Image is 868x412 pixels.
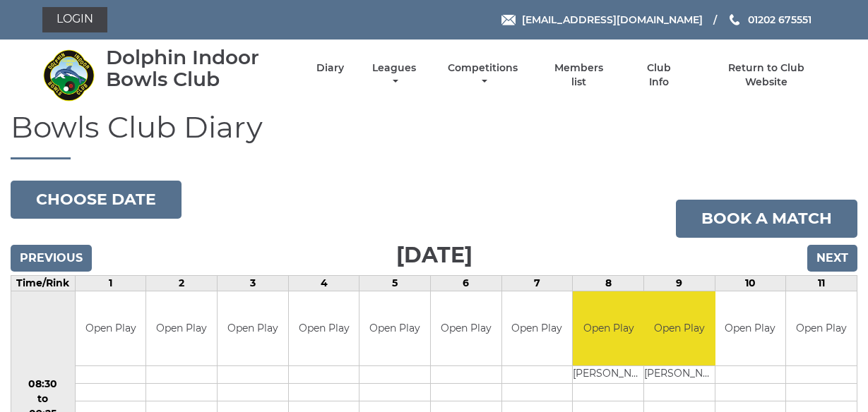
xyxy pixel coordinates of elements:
td: 1 [75,276,146,291]
td: Open Play [502,291,573,365]
a: Competitions [445,61,522,89]
td: Open Play [218,291,288,365]
a: Diary [316,61,344,75]
td: 3 [218,276,289,291]
a: Email [EMAIL_ADDRESS][DOMAIN_NAME] [501,12,703,28]
td: Open Play [289,291,359,365]
img: Phone us [730,14,739,25]
td: Open Play [715,291,786,365]
td: Open Play [644,291,715,365]
td: [PERSON_NAME] [573,365,644,383]
a: Book a match [676,200,857,238]
td: Open Play [359,291,430,365]
a: Return to Club Website [706,61,826,89]
input: Next [807,245,857,272]
td: Open Play [146,291,217,365]
h1: Bowls Club Diary [11,111,857,159]
td: Open Play [431,291,501,365]
td: 10 [715,276,786,291]
td: 5 [359,276,431,291]
img: Email [501,15,516,25]
button: Choose date [11,181,182,219]
td: 7 [501,276,573,291]
td: 6 [431,276,502,291]
a: Phone us 01202 675551 [727,12,811,28]
td: Open Play [786,291,857,365]
a: Login [42,7,107,32]
span: 01202 675551 [748,13,811,26]
td: 4 [288,276,359,291]
input: Previous [11,245,92,272]
div: Dolphin Indoor Bowls Club [106,47,292,90]
img: Dolphin Indoor Bowls Club [42,49,95,102]
td: 2 [146,276,218,291]
a: Club Info [636,61,682,89]
td: 8 [573,276,644,291]
span: [EMAIL_ADDRESS][DOMAIN_NAME] [522,13,703,26]
td: 11 [786,276,857,291]
a: Members list [546,61,611,89]
td: [PERSON_NAME] [644,365,715,383]
td: Open Play [76,291,146,365]
td: 9 [643,276,715,291]
td: Time/Rink [11,276,76,291]
td: Open Play [573,291,644,365]
a: Leagues [369,61,420,89]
